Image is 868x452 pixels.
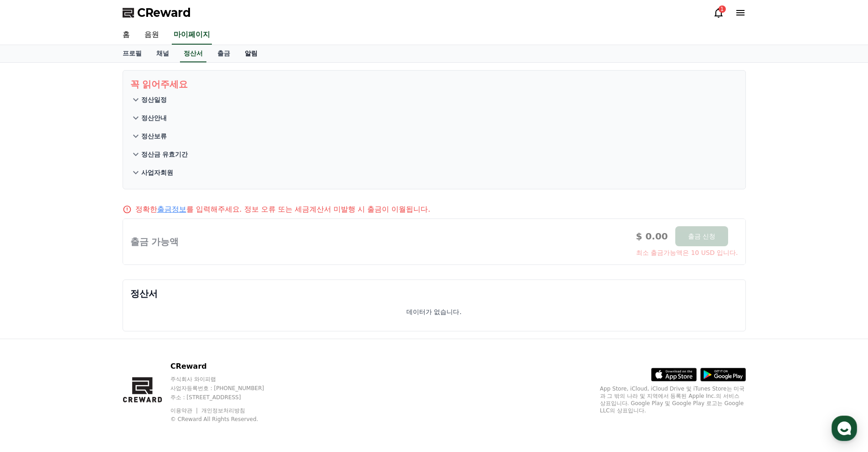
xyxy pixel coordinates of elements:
p: 정산서 [130,287,738,300]
p: © CReward All Rights Reserved. [170,416,282,423]
a: 1 [713,7,724,18]
p: 데이터가 없습니다. [406,307,462,316]
a: CReward [123,5,191,20]
a: 홈 [3,289,60,311]
p: 꼭 읽어주세요 [130,78,738,91]
p: 정확한 를 입력해주세요. 정보 오류 또는 세금계산서 미발행 시 출금이 이월됩니다. [135,204,431,215]
a: 출금 [210,45,237,62]
a: 프로필 [115,45,149,62]
button: 정산금 유효기간 [130,145,738,163]
button: 정산보류 [130,127,738,145]
button: 정산일정 [130,91,738,109]
a: 정산서 [180,45,206,62]
a: 이용약관 [170,407,199,414]
p: 사업자회원 [141,168,173,177]
p: 주소 : [STREET_ADDRESS] [170,394,282,401]
button: 사업자회원 [130,163,738,182]
p: 정산안내 [141,113,167,122]
a: 개인정보처리방침 [201,407,245,414]
button: 정산안내 [130,109,738,127]
p: 정산보류 [141,132,167,141]
span: 홈 [29,302,34,310]
a: 대화 [60,289,118,311]
div: 1 [719,5,726,13]
a: 채널 [149,45,176,62]
p: 사업자등록번호 : [PHONE_NUMBER] [170,385,282,392]
p: App Store, iCloud, iCloud Drive 및 iTunes Store는 미국과 그 밖의 나라 및 지역에서 등록된 Apple Inc.의 서비스 상표입니다. Goo... [600,385,746,414]
a: 알림 [237,45,265,62]
a: 출금정보 [157,205,186,213]
span: 대화 [83,303,94,310]
p: 정산일정 [141,95,167,104]
a: 마이페이지 [172,25,212,45]
p: CReward [170,361,282,372]
a: 음원 [137,25,166,45]
a: 홈 [115,25,137,45]
span: 설정 [141,302,152,310]
p: 정산금 유효기간 [141,150,188,159]
p: 주식회사 와이피랩 [170,376,282,383]
span: CReward [137,5,191,20]
a: 설정 [118,289,175,311]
